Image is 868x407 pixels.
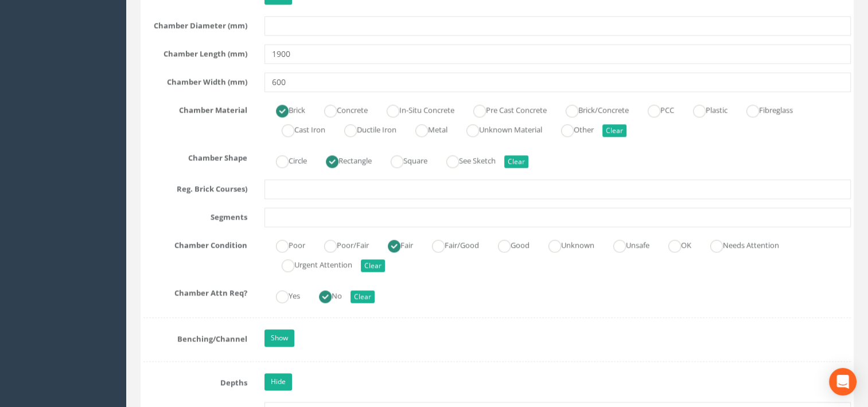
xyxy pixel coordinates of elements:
[264,151,307,168] label: Circle
[537,236,594,252] label: Unknown
[313,236,369,252] label: Poor/Fair
[135,329,256,344] label: Benching/Channel
[135,283,256,298] label: Chamber Attn Req?
[314,151,372,168] label: Rectangle
[135,72,256,87] label: Chamber Width (mm)
[313,101,368,117] label: Concrete
[462,101,547,117] label: Pre Cast Concrete
[636,101,674,117] label: PCC
[735,101,793,117] label: Fibreglass
[376,236,413,252] label: Fair
[351,290,375,303] button: Clear
[602,236,649,252] label: Unsafe
[435,151,496,168] label: See Sketch
[135,16,256,31] label: Chamber Diameter (mm)
[375,101,454,117] label: In-Situ Concrete
[264,236,305,252] label: Poor
[270,255,352,272] label: Urgent Attention
[682,101,727,117] label: Plastic
[264,329,294,347] a: Show
[379,151,427,168] label: Square
[270,120,325,137] label: Cast Iron
[657,236,691,252] label: OK
[421,236,479,252] label: Fair/Good
[135,101,256,116] label: Chamber Material
[699,236,779,252] label: Needs Attention
[486,236,530,252] label: Good
[135,44,256,59] label: Chamber Length (mm)
[308,286,342,303] label: No
[404,120,447,137] label: Metal
[135,236,256,251] label: Chamber Condition
[504,155,528,168] button: Clear
[361,259,385,272] button: Clear
[264,101,305,117] label: Brick
[135,208,256,222] label: Segments
[333,120,396,137] label: Ductile Iron
[602,124,626,137] button: Clear
[264,373,292,390] a: Hide
[455,120,542,137] label: Unknown Material
[135,179,256,194] label: Reg. Brick Courses)
[829,368,857,396] div: Open Intercom Messenger
[264,286,300,303] label: Yes
[550,120,594,137] label: Other
[135,148,256,163] label: Chamber Shape
[554,101,629,117] label: Brick/Concrete
[135,373,256,388] label: Depths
